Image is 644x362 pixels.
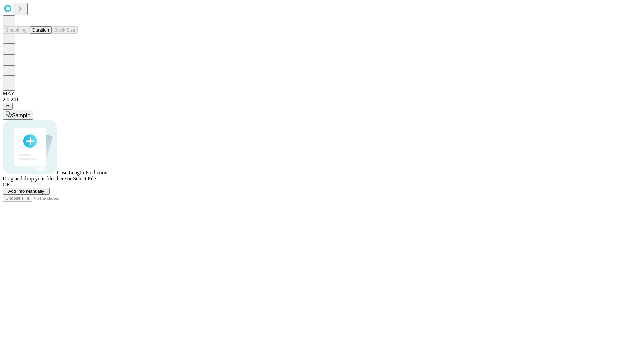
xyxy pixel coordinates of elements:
[3,103,13,110] button: @
[3,176,72,181] span: Drag and drop your files here or
[3,188,50,195] button: Add Info Manually
[3,182,10,187] span: OR
[73,176,96,181] span: Select File
[8,189,44,194] span: Add Info Manually
[3,90,641,97] div: MAY
[3,97,641,103] div: 2.0.241
[30,26,52,34] button: Duration
[52,26,78,34] button: Block Size
[12,113,30,118] span: Sample
[3,110,33,120] button: Sample
[3,26,30,34] button: Smoothing
[57,170,107,175] span: Case Length Prediction
[5,104,10,109] span: @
